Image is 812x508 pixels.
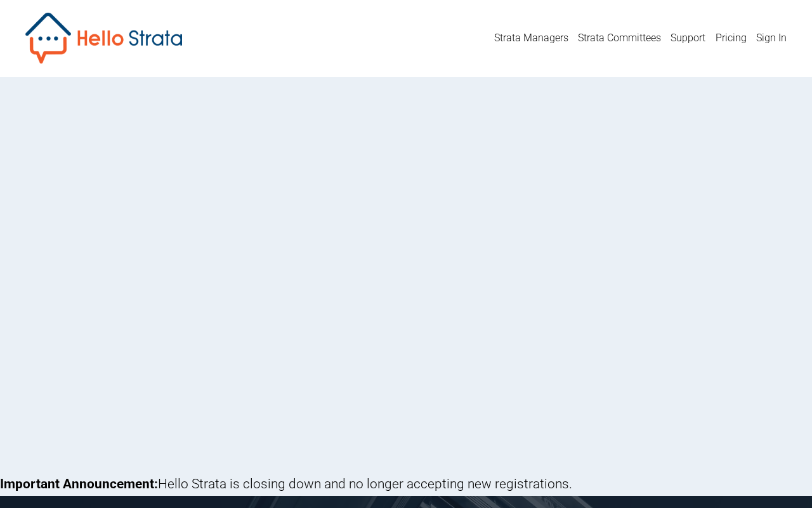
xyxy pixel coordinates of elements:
img: Hello Strata [25,13,182,63]
a: Pricing [716,28,747,48]
a: Sign In [756,28,787,48]
a: Support [671,28,705,48]
a: Strata Managers [494,28,568,48]
a: Strata Committees [578,28,661,48]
